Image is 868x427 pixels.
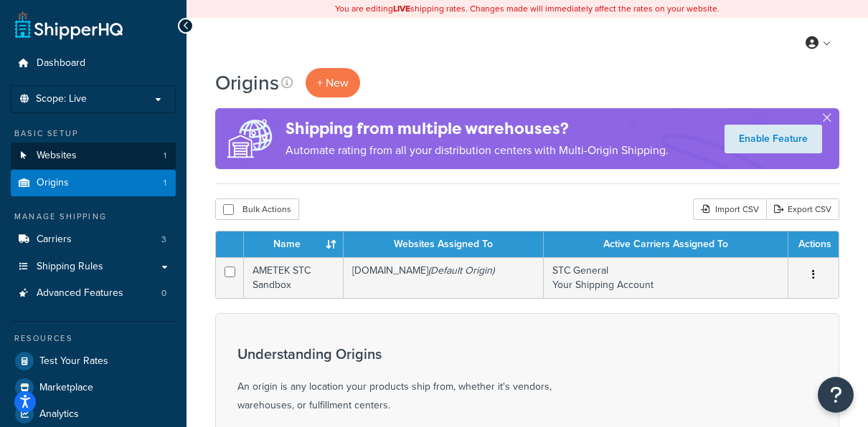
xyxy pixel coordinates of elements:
div: Basic Setup [11,128,176,140]
a: Enable Feature [725,125,822,153]
th: Actions [788,231,839,257]
a: Origins 1 [11,170,176,196]
th: Websites Assigned To [344,231,544,257]
h1: Origins [215,69,279,97]
i: (Default Origin) [428,263,494,278]
span: 1 [164,150,166,162]
button: Open Resource Center [818,377,854,413]
span: + New [317,75,349,91]
span: Dashboard [37,57,85,69]
td: STC General Your Shipping Account [544,257,788,298]
a: Websites 1 [11,143,176,169]
a: Analytics [11,401,176,427]
button: Bulk Actions [215,198,299,220]
span: 0 [161,287,166,299]
li: Origins [11,170,176,196]
li: Advanced Features [11,280,176,307]
span: 1 [164,177,166,189]
span: Analytics [39,408,79,421]
span: Carriers [37,234,72,246]
a: ShipperHQ Home [15,11,123,39]
span: Shipping Rules [37,261,103,273]
span: Marketplace [39,382,93,394]
div: An origin is any location your products ship from, whether it's vendors, warehouses, or fulfillme... [237,346,596,415]
a: Advanced Features 0 [11,280,176,307]
a: Export CSV [766,198,839,220]
h3: Understanding Origins [237,346,596,362]
b: LIVE [393,2,410,15]
div: Resources [11,332,176,345]
a: Carriers 3 [11,226,176,253]
span: Advanced Features [37,287,123,299]
div: Import CSV [693,198,766,220]
span: Origins [37,177,69,189]
li: Carriers [11,226,176,253]
h4: Shipping from multiple warehouses? [286,117,669,140]
a: Shipping Rules [11,254,176,280]
div: Manage Shipping [11,211,176,223]
li: Websites [11,143,176,169]
span: 3 [161,234,166,246]
span: Test Your Rates [39,355,108,368]
a: Dashboard [11,50,176,77]
img: ad-origins-multi-dfa493678c5a35abed25fd24b4b8a3fa3505936ce257c16c00bdefe2f3200be3.png [215,108,286,169]
td: [DOMAIN_NAME] [344,257,544,298]
span: Scope: Live [36,93,87,105]
th: Active Carriers Assigned To [544,231,788,257]
p: Automate rating from all your distribution centers with Multi-Origin Shipping. [286,140,669,160]
a: + New [306,68,360,97]
a: Test Your Rates [11,348,176,374]
span: Websites [37,150,77,162]
td: AMETEK STC Sandbox [244,257,344,298]
th: Name : activate to sort column ascending [244,231,344,257]
a: Marketplace [11,375,176,400]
